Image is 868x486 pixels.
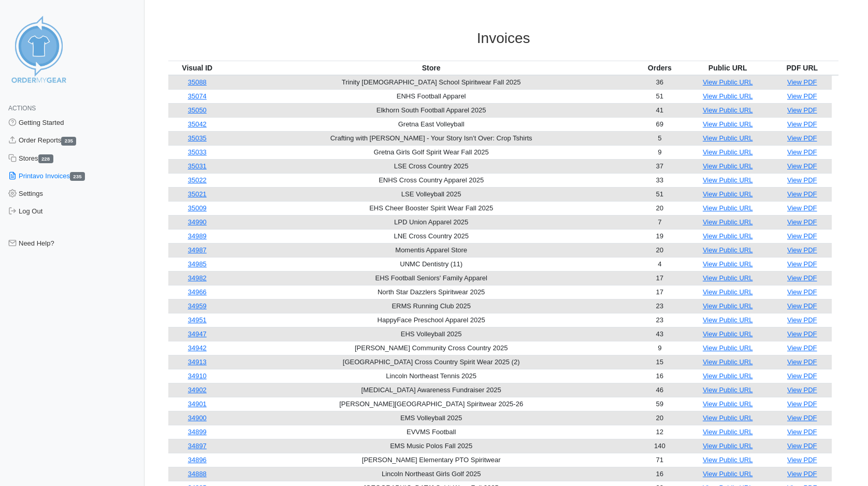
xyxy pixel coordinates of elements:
[636,89,683,103] td: 51
[226,173,636,187] td: ENHS Cross Country Apparel 2025
[226,369,636,383] td: Lincoln Northeast Tennis 2025
[787,92,817,100] a: View PDF
[226,383,636,397] td: [MEDICAL_DATA] Awareness Fundraiser 2025
[787,456,817,464] a: View PDF
[188,386,207,394] a: 34902
[703,134,753,142] a: View Public URL
[703,92,753,100] a: View Public URL
[188,358,207,366] a: 34913
[226,271,636,285] td: EHS Football Seniors' Family Apparel
[636,425,683,439] td: 12
[226,243,636,257] td: Momentis Apparel Store
[226,285,636,299] td: North Star Dazzlers Spiritwear 2025
[188,372,207,380] a: 34910
[703,246,753,254] a: View Public URL
[188,330,207,338] a: 34947
[188,134,207,142] a: 35035
[226,355,636,369] td: [GEOGRAPHIC_DATA] Cross Country Spirit Wear 2025 (2)
[787,414,817,422] a: View PDF
[636,243,683,257] td: 20
[703,344,753,352] a: View Public URL
[636,201,683,215] td: 20
[703,232,753,240] a: View Public URL
[703,428,753,436] a: View Public URL
[226,145,636,159] td: Gretna Girls Golf Spirit Wear Fall 2025
[636,397,683,411] td: 59
[226,467,636,481] td: Lincoln Northeast Girls Golf 2025
[636,159,683,173] td: 37
[787,358,817,366] a: View PDF
[636,131,683,145] td: 5
[188,400,207,408] a: 34901
[787,176,817,184] a: View PDF
[787,428,817,436] a: View PDF
[636,215,683,229] td: 7
[787,134,817,142] a: View PDF
[636,299,683,313] td: 23
[188,274,207,282] a: 34982
[703,204,753,212] a: View Public URL
[703,106,753,114] a: View Public URL
[226,61,636,75] th: Store
[226,187,636,201] td: LSE Volleyball 2025
[773,61,832,75] th: PDF URL
[636,187,683,201] td: 51
[188,232,207,240] a: 34989
[636,439,683,453] td: 140
[226,257,636,271] td: UNMC Dentistry (11)
[188,428,207,436] a: 34899
[226,215,636,229] td: LPD Union Apparel 2025
[703,456,753,464] a: View Public URL
[226,75,636,90] td: Trinity [DEMOGRAPHIC_DATA] School Spiritwear Fall 2025
[636,257,683,271] td: 4
[636,173,683,187] td: 33
[188,414,207,422] a: 34900
[188,92,207,100] a: 35074
[188,148,207,156] a: 35033
[787,78,817,86] a: View PDF
[8,105,36,112] span: Actions
[226,201,636,215] td: EHS Cheer Booster Spirit Wear Fall 2025
[636,411,683,425] td: 20
[703,442,753,450] a: View Public URL
[787,260,817,268] a: View PDF
[636,453,683,467] td: 71
[168,30,838,47] h3: Invoices
[188,316,207,324] a: 34951
[787,148,817,156] a: View PDF
[636,467,683,481] td: 16
[787,330,817,338] a: View PDF
[226,117,636,131] td: Gretna East Volleyball
[787,302,817,310] a: View PDF
[188,470,207,478] a: 34888
[703,190,753,198] a: View Public URL
[226,425,636,439] td: EVVMS Football
[188,246,207,254] a: 34987
[226,103,636,117] td: Elkhorn South Football Apparel 2025
[226,439,636,453] td: EMS Music Polos Fall 2025
[703,274,753,282] a: View Public URL
[787,442,817,450] a: View PDF
[188,456,207,464] a: 34896
[636,145,683,159] td: 9
[703,330,753,338] a: View Public URL
[226,313,636,327] td: HappyFace Preschool Apparel 2025
[703,120,753,128] a: View Public URL
[683,61,772,75] th: Public URL
[226,411,636,425] td: EMS Volleyball 2025
[636,327,683,341] td: 43
[787,470,817,478] a: View PDF
[226,299,636,313] td: ERMS Running Club 2025
[226,327,636,341] td: EHS Volleyball 2025
[703,386,753,394] a: View Public URL
[61,137,76,146] span: 235
[787,232,817,240] a: View PDF
[636,229,683,243] td: 19
[787,386,817,394] a: View PDF
[703,148,753,156] a: View Public URL
[636,313,683,327] td: 23
[188,344,207,352] a: 34942
[787,288,817,296] a: View PDF
[226,453,636,467] td: [PERSON_NAME] Elementary PTO Spiritwear
[226,397,636,411] td: [PERSON_NAME][GEOGRAPHIC_DATA] Spiritwear 2025-26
